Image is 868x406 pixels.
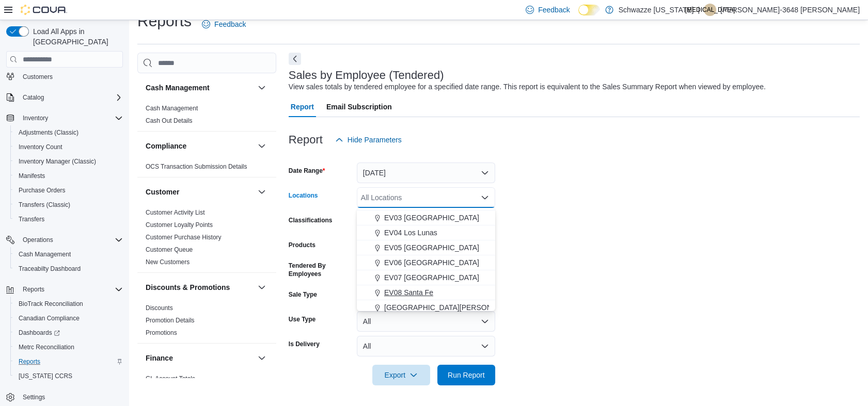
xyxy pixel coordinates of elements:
a: Purchase Orders [14,184,70,197]
span: [US_STATE] CCRS [19,372,72,380]
span: Export [378,365,424,385]
a: Cash Out Details [146,117,193,124]
h3: Finance [146,353,173,363]
button: Discounts & Promotions [256,281,268,294]
span: Settings [19,391,123,403]
span: Purchase Orders [14,184,123,197]
span: Dashboards [14,327,123,339]
label: Date Range [289,167,325,175]
a: Dashboards [14,327,64,339]
span: EV06 [GEOGRAPHIC_DATA] [384,257,479,268]
span: BioTrack Reconciliation [19,300,83,308]
button: Next [289,53,301,65]
button: Export [372,365,430,385]
button: EV04 Los Lunas [357,225,495,240]
a: Cash Management [146,105,198,112]
span: Inventory Manager (Classic) [14,155,123,168]
h1: Reports [137,11,192,31]
a: Transfers [14,213,49,225]
button: Reports [10,354,127,369]
div: Tyler-3648 Ortiz [704,4,716,16]
span: Promotion Details [146,316,195,324]
span: Reports [23,285,44,294]
span: Inventory Count [14,141,123,153]
a: Promotions [146,329,177,336]
span: Catalog [23,93,44,102]
label: Products [289,241,315,249]
a: Promotion Details [146,317,195,324]
span: Customer Activity List [146,208,205,217]
button: EV03 [GEOGRAPHIC_DATA] [357,210,495,225]
span: Reports [14,355,123,368]
p: [PERSON_NAME]-3648 [PERSON_NAME] [720,4,860,16]
span: Transfers [14,213,123,225]
div: View sales totals by tendered employee for a specified date range. This report is equivalent to t... [289,82,766,92]
span: Reports [19,358,40,366]
span: Adjustments (Classic) [19,128,78,137]
label: Sale Type [289,290,317,299]
span: Catalog [19,91,123,104]
button: Inventory Count [10,140,127,154]
a: Customer Purchase History [146,234,222,241]
a: New Customers [146,258,190,266]
label: Is Delivery [289,340,320,348]
span: Metrc Reconciliation [14,341,123,353]
div: Cash Management [137,102,276,131]
button: [GEOGRAPHIC_DATA][PERSON_NAME] [357,300,495,315]
span: Discounts [146,304,173,312]
button: Finance [256,352,268,364]
h3: Discounts & Promotions [146,282,230,293]
button: Reports [19,283,49,296]
span: Inventory [23,114,48,122]
span: Reports [19,283,123,296]
span: Transfers (Classic) [14,199,123,211]
img: Cova [21,5,67,15]
button: Cash Management [146,83,254,93]
button: Adjustments (Classic) [10,125,127,140]
span: Transfers (Classic) [19,201,70,209]
span: Customer Purchase History [146,233,222,241]
button: Transfers [10,212,127,226]
button: Close list of options [481,193,489,202]
button: Finance [146,353,254,363]
button: All [357,336,495,356]
button: EV05 [GEOGRAPHIC_DATA] [357,240,495,255]
button: EV07 [GEOGRAPHIC_DATA] [357,270,495,285]
span: Customers [19,70,123,83]
button: All [357,311,495,332]
span: Metrc Reconciliation [19,343,74,351]
span: Cash Out Details [146,117,193,125]
span: [GEOGRAPHIC_DATA][PERSON_NAME] [384,302,519,313]
button: Metrc Reconciliation [10,340,127,354]
a: Feedback [198,14,250,35]
span: Manifests [14,170,123,182]
button: Customer [146,187,254,197]
span: OCS Transaction Submission Details [146,163,247,171]
a: Canadian Compliance [14,312,84,324]
button: Customer [256,186,268,198]
span: Purchase Orders [19,186,66,194]
button: Customers [2,69,127,84]
p: Schwazze [US_STATE] [619,4,694,16]
span: Dark Mode [578,15,579,16]
a: Manifests [14,170,49,182]
span: Traceabilty Dashboard [14,263,123,275]
span: Dashboards [19,329,60,337]
span: Customer Queue [146,246,193,254]
span: Washington CCRS [14,370,123,382]
span: EV07 [GEOGRAPHIC_DATA] [384,272,479,283]
span: Inventory [19,112,123,124]
a: Traceabilty Dashboard [14,263,85,275]
span: Hide Parameters [348,135,402,145]
button: Catalog [19,91,48,104]
a: Dashboards [10,326,127,340]
button: Traceabilty Dashboard [10,262,127,276]
h3: Cash Management [146,83,210,93]
button: Discounts & Promotions [146,282,254,293]
button: Canadian Compliance [10,311,127,326]
div: Compliance [137,160,276,177]
button: Manifests [10,169,127,183]
button: EV06 [GEOGRAPHIC_DATA] [357,255,495,270]
button: Cash Management [10,247,127,262]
